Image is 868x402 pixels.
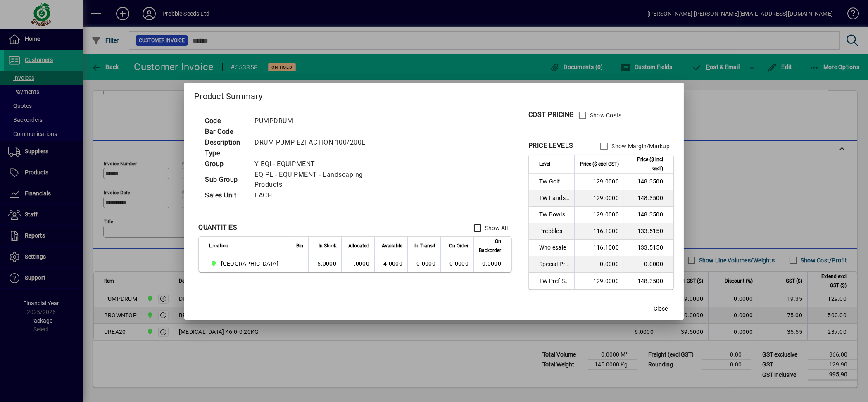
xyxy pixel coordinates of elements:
[588,111,622,119] label: Show Costs
[574,207,624,223] td: 129.0000
[539,210,569,219] span: TW Bowls
[382,241,402,250] span: Available
[221,259,278,268] span: [GEOGRAPHIC_DATA]
[539,194,569,202] span: TW Landscaper
[624,240,673,256] td: 133.5150
[574,223,624,240] td: 116.1000
[610,142,670,150] label: Show Margin/Markup
[201,159,250,169] td: Group
[574,190,624,207] td: 129.0000
[201,169,250,190] td: Sub Group
[654,304,668,313] span: Close
[574,174,624,190] td: 129.0000
[416,260,435,267] span: 0.0000
[250,137,401,148] td: DRUM PUMP EZI ACTION 100/200L
[624,273,673,289] td: 148.3500
[449,260,468,267] span: 0.0000
[473,255,511,272] td: 0.0000
[198,223,237,233] div: QUANTITIES
[647,302,674,316] button: Close
[483,224,508,232] label: Show All
[209,241,228,250] span: Location
[449,241,468,250] span: On Order
[250,116,401,126] td: PUMPDRUM
[479,237,501,255] span: On Backorder
[574,240,624,256] td: 116.1000
[624,174,673,190] td: 148.3500
[574,256,624,273] td: 0.0000
[528,110,574,120] div: COST PRICING
[539,277,569,285] span: TW Pref Sup
[296,241,303,250] span: Bin
[624,190,673,207] td: 148.3500
[184,83,684,107] h2: Product Summary
[250,190,401,201] td: EACH
[319,241,336,250] span: In Stock
[539,159,550,169] span: Level
[624,207,673,223] td: 148.3500
[209,259,282,269] span: CHRISTCHURCH
[250,169,401,190] td: EQIPL - EQUIPMENT - Landscaping Products
[539,260,569,268] span: Special Price
[629,155,663,173] span: Price ($ incl GST)
[374,255,407,272] td: 4.0000
[528,141,573,151] div: PRICE LEVELS
[201,137,250,148] td: Description
[308,255,341,272] td: 5.0000
[539,243,569,252] span: Wholesale
[348,241,369,250] span: Allocated
[341,255,374,272] td: 1.0000
[414,241,435,250] span: In Transit
[539,177,569,186] span: TW Golf
[201,126,250,137] td: Bar Code
[574,273,624,289] td: 129.0000
[580,159,619,169] span: Price ($ excl GST)
[201,190,250,201] td: Sales Unit
[201,148,250,159] td: Type
[539,227,569,235] span: Prebbles
[624,223,673,240] td: 133.5150
[624,256,673,273] td: 0.0000
[201,116,250,126] td: Code
[250,159,401,169] td: Y EQI - EQUIPMENT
